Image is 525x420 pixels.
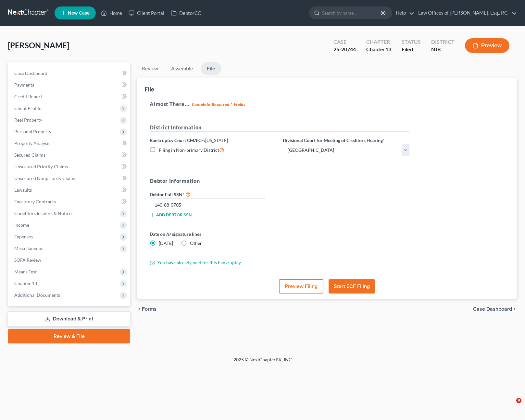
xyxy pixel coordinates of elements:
span: Unsecured Nonpriority Claims [14,175,76,181]
div: Case [333,38,356,46]
div: 25-20744 [333,46,356,53]
span: Secured Claims [14,152,45,158]
span: Miscellaneous [14,246,43,251]
label: Bankruptcy Court CM/ECF: [150,137,228,144]
span: Executory Contracts [14,199,56,204]
span: Additional Documents [14,292,60,298]
span: Income [14,222,29,228]
span: Lawsuits [14,187,32,193]
a: Unsecured Nonpriority Claims [9,173,130,184]
button: Preview Filing [279,279,323,294]
span: SOFA Review [14,257,41,263]
a: Property Analysis [9,138,130,149]
a: Payments [9,79,130,91]
div: Chapter [366,38,391,46]
span: Client Profile [14,105,41,111]
div: File [144,85,154,93]
button: Add debtor SSN [150,212,192,218]
i: chevron_right [512,306,517,312]
h5: Almost There... [150,100,504,108]
a: Unsecured Priority Claims [9,161,130,173]
span: Codebtors Insiders & Notices [14,210,73,216]
a: Executory Contracts [9,196,130,208]
a: Credit Report [9,91,130,102]
div: 2025 © NextChapterBK, INC [78,356,448,368]
span: Credit Report [14,94,42,99]
span: Case Dashboard [473,306,512,312]
span: Personal Property [14,129,51,134]
span: Forms [142,306,156,312]
a: Law Offices of [PERSON_NAME], Esq., P.C. [415,7,517,19]
a: Secured Claims [9,149,130,161]
button: chevron_left Forms [137,306,165,312]
div: District [431,38,455,46]
a: Review & File [8,329,130,343]
div: You have already paid for this bankruptcy. [146,259,413,266]
a: Help [393,7,414,19]
a: Case Dashboard chevron_right [473,306,517,312]
a: Case Dashboard [9,67,130,79]
strong: Complete Required * Fields [192,102,245,107]
span: New Case [68,11,90,16]
div: Chapter [366,46,391,53]
h5: Debtor Information [150,177,409,185]
iframe: Intercom live chat [503,398,519,414]
span: Other [190,240,202,246]
i: chevron_left [137,306,142,312]
div: Filed [402,46,421,53]
div: Status [402,38,421,46]
span: 9 [516,398,521,403]
label: Divisional Court for Meeting of Creditors Hearing [283,137,385,144]
h5: District Information [150,124,409,132]
a: SOFA Review [9,254,130,266]
button: Start ECF Filing [329,279,375,294]
input: XXX-XX-XXXX [150,198,265,211]
a: Home [98,7,125,19]
input: Search by name... [322,7,381,19]
span: Means Test [14,269,37,274]
a: Download & Print [8,311,130,327]
label: Debtor Full SSN [146,190,280,198]
a: Lawsuits [9,184,130,196]
span: Filing in Non-primary District [159,147,219,153]
div: NJB [431,46,455,53]
a: Review [137,62,163,75]
button: Preview [465,38,509,53]
a: Client Portal [125,7,168,19]
span: Chapter 13 [14,281,37,286]
span: Payments [14,82,34,88]
span: [DATE] [159,240,173,246]
a: File [201,62,221,75]
span: 13 [385,46,391,52]
a: DebtorCC [168,7,204,19]
span: Case Dashboard [14,70,47,76]
a: Assemble [166,62,198,75]
span: [PERSON_NAME] [8,41,69,50]
span: [US_STATE] [205,138,228,143]
span: Expenses [14,234,33,239]
label: Date on /s/ signature lines [150,231,276,237]
span: Unsecured Priority Claims [14,164,68,169]
span: Property Analysis [14,140,50,146]
span: Real Property [14,117,42,123]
